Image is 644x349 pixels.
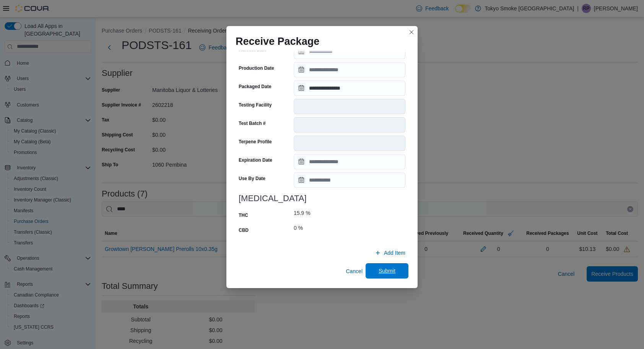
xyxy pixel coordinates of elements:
label: CBD [239,227,249,233]
input: Press the down key to open a popover containing a calendar. [294,44,405,59]
button: Cancel [343,264,366,279]
label: THC [239,212,248,218]
h1: Receive Package [236,35,319,48]
input: Press the down key to open a popover containing a calendar. [294,172,405,188]
p: 15.9 [294,209,304,217]
div: % [306,209,310,217]
input: Press the down key to open a popover containing a calendar. [294,62,405,77]
button: Closes this modal window [407,28,416,37]
label: Expiration Date [239,157,272,163]
label: Terpene Profile [239,139,272,145]
h3: [MEDICAL_DATA] [239,194,405,203]
label: Production Date [239,65,274,71]
span: Submit [379,267,395,275]
label: Test Batch # [239,120,265,126]
label: Use By Date [239,175,265,182]
span: Add Item [384,249,405,257]
button: Add Item [372,245,408,261]
input: Press the down key to open a popover containing a calendar. [294,154,405,169]
input: Press the down key to open a popover containing a calendar. [294,80,405,96]
p: 0 [294,224,297,232]
div: % [298,224,303,232]
label: Packaged Date [239,84,271,90]
button: Submit [366,263,408,279]
label: Testing Facility [239,102,272,108]
span: Cancel [346,267,363,275]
